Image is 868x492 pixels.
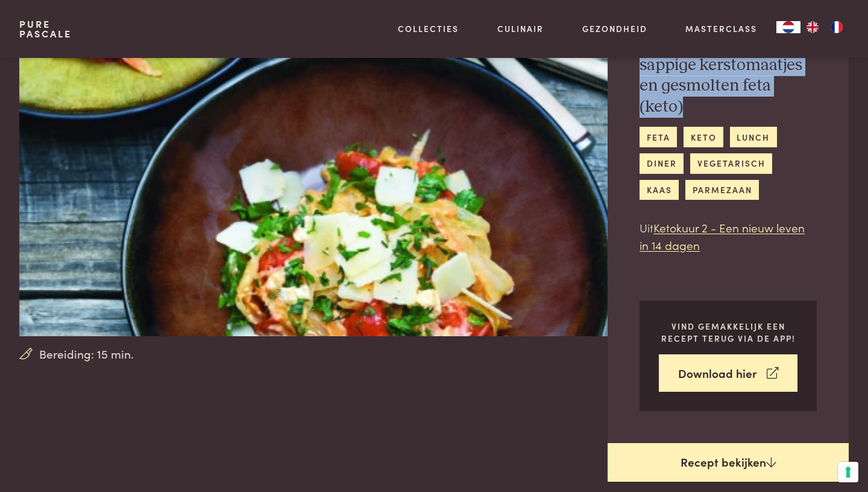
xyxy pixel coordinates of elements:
[19,19,72,39] a: PurePascale
[640,153,684,173] a: diner
[776,21,800,33] div: Language
[800,21,849,33] ul: Language list
[684,127,723,147] a: keto
[838,462,858,482] button: Uw voorkeuren voor toestemming voor trackingtechnologieën
[800,21,825,33] a: EN
[497,22,544,35] a: Culinair
[685,22,757,35] a: Masterclass
[608,443,849,482] a: Recept bekijken
[825,21,849,33] a: FR
[730,127,777,147] a: lunch
[685,180,759,200] a: parmezaan
[398,22,459,35] a: Collecties
[659,354,797,392] a: Download hier
[640,34,817,117] h2: Gestoofde spitskool met sappige kerstomaatjes en gesmolten feta (keto)
[640,180,679,200] a: kaas
[659,320,797,345] p: Vind gemakkelijk een recept terug via de app!
[776,21,800,33] a: NL
[582,22,647,35] a: Gezondheid
[640,127,677,147] a: feta
[640,219,817,254] p: Uit
[39,345,134,363] span: Bereiding: 15 min.
[776,21,849,33] aside: Language selected: Nederlands
[690,153,772,173] a: vegetarisch
[640,219,805,253] a: Ketokuur 2 - Een nieuw leven in 14 dagen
